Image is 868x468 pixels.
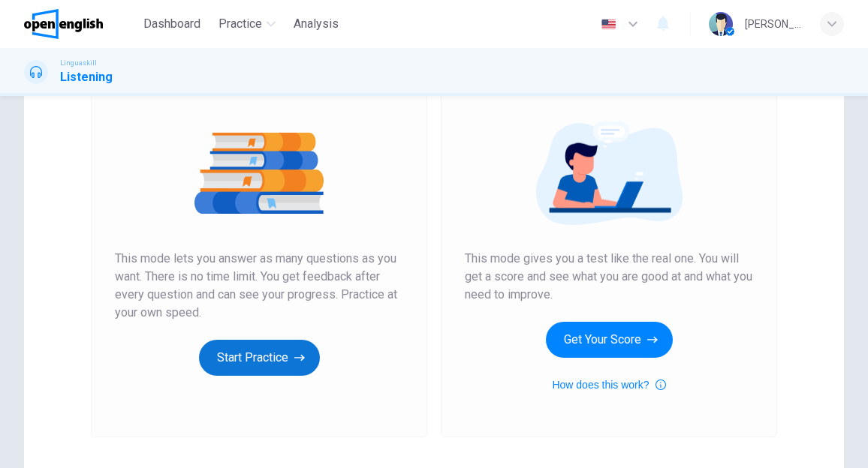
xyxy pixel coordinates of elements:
[60,58,97,68] span: Linguaskill
[294,15,339,33] span: Analysis
[599,19,618,30] img: en
[212,10,282,37] button: Practice
[115,250,403,322] span: This mode lets you answer as many questions as you want. There is no time limit. You get feedback...
[709,12,733,36] img: Profile picture
[288,10,345,37] button: Analysis
[24,9,137,39] a: OpenEnglish logo
[552,376,665,394] button: How does this work?
[745,15,802,33] div: [PERSON_NAME]
[24,9,103,39] img: OpenEnglish logo
[143,15,200,33] span: Dashboard
[465,250,753,304] span: This mode gives you a test like the real one. You will get a score and see what you are good at a...
[219,15,262,33] span: Practice
[137,10,206,37] button: Dashboard
[546,322,673,358] button: Get Your Score
[199,340,320,376] button: Start Practice
[60,68,113,86] h1: Listening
